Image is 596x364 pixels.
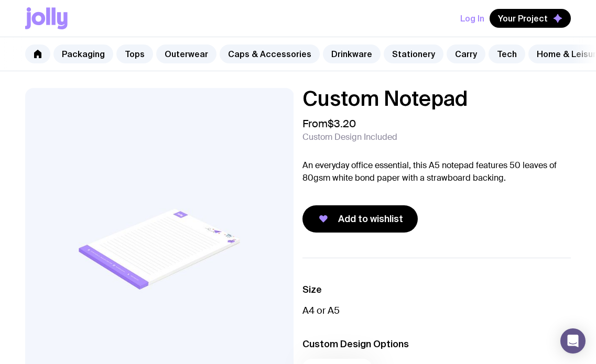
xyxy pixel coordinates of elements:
[498,13,548,24] span: Your Project
[447,45,485,63] a: Carry
[302,117,356,130] span: From
[338,213,403,225] span: Add to wishlist
[302,88,571,109] h1: Custom Notepad
[384,45,443,63] a: Stationery
[490,9,571,28] button: Your Project
[302,132,397,142] span: Custom Design Included
[328,117,356,130] span: $3.20
[460,9,484,28] button: Log In
[489,45,525,63] a: Tech
[156,45,216,63] a: Outerwear
[302,205,418,233] button: Add to wishlist
[302,159,571,184] p: An everyday office essential, this A5 notepad features 50 leaves of 80gsm white bond paper with a...
[323,45,381,63] a: Drinkware
[302,304,571,317] p: A4 or A5
[220,45,320,63] a: Caps & Accessories
[302,338,571,350] h3: Custom Design Options
[53,45,113,63] a: Packaging
[302,283,571,296] h3: Size
[116,45,153,63] a: Tops
[560,328,586,354] div: Open Intercom Messenger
